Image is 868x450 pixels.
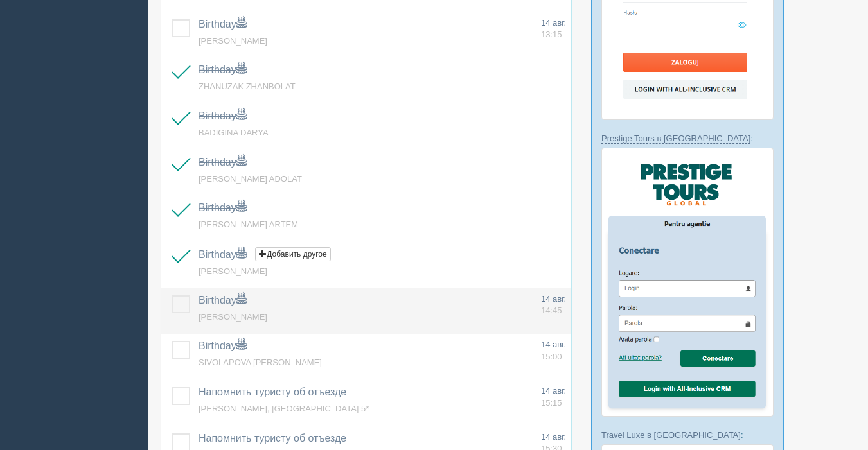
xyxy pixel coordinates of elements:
[199,249,247,260] a: Birthday
[199,82,296,91] a: ZHANUZAK ZHANBOLAT
[199,36,267,46] a: [PERSON_NAME]
[199,404,369,413] a: [PERSON_NAME], [GEOGRAPHIC_DATA] 5*
[199,295,247,306] a: Birthday
[199,386,346,397] a: Напомнить туристу об отъезде
[541,18,566,28] span: 14 авг.
[541,385,566,409] a: 14 авг. 15:15
[601,429,774,441] p: :
[541,294,566,304] span: 14 авг.
[199,266,267,276] a: [PERSON_NAME]
[541,30,562,39] span: 13:15
[601,430,741,440] a: Travel Luxe в [GEOGRAPHIC_DATA]
[541,386,566,395] span: 14 авг.
[199,220,298,229] a: [PERSON_NAME] ARTEM
[541,306,562,315] span: 14:45
[541,352,562,361] span: 15:00
[199,433,346,444] a: Напомнить туристу об отъезде
[199,358,322,367] a: SIVOLAPOVA [PERSON_NAME]
[199,19,247,30] a: Birthday
[199,312,267,322] a: [PERSON_NAME]
[199,110,247,121] a: Birthday
[199,174,302,184] a: [PERSON_NAME] ADOLAT
[199,64,247,75] a: Birthday
[541,398,562,408] span: 15:15
[199,340,247,351] a: Birthday
[601,134,750,144] a: Prestige Tours в [GEOGRAPHIC_DATA]
[601,132,774,144] p: :
[541,339,566,363] a: 14 авг. 15:00
[541,17,566,41] a: 14 авг. 13:15
[199,128,269,137] a: BADIGINA DARYA
[601,148,774,416] img: prestige-tours-login-via-crm-for-travel-agents.png
[541,432,566,442] span: 14 авг.
[199,202,247,213] a: Birthday
[199,157,247,168] a: Birthday
[541,293,566,317] a: 14 авг. 14:45
[255,247,330,261] button: Добавить другое
[541,340,566,349] span: 14 авг.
